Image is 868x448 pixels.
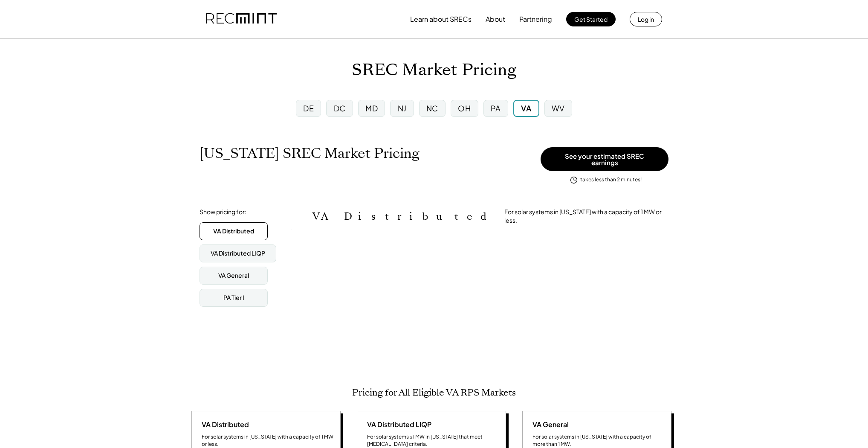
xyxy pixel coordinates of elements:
div: NJ [398,103,407,113]
div: PA [491,103,501,113]
div: VA General [218,271,249,280]
div: MD [365,103,378,113]
div: WV [552,103,565,113]
div: For solar systems ≤1 MW in [US_STATE] that meet [MEDICAL_DATA] criteria. [367,433,499,448]
div: PA Tier I [223,294,244,302]
button: Learn about SRECs [410,11,472,28]
button: See your estimated SREC earnings [541,147,668,171]
div: For solar systems in [US_STATE] with a capacity of 1 MW or less. [202,433,334,448]
div: VA Distributed LIQP [364,420,431,429]
h1: [US_STATE] SREC Market Pricing [200,145,420,162]
button: About [486,11,505,28]
div: OH [458,103,471,113]
div: VA [521,103,531,113]
div: DE [303,103,314,113]
div: DC [334,103,346,113]
div: VA Distributed LIQP [211,249,265,258]
button: Log in [630,12,662,26]
h2: VA Distributed [312,210,492,223]
button: Get Started [566,12,616,26]
div: Show pricing for: [200,208,246,216]
h1: SREC Market Pricing [352,60,516,80]
div: VA Distributed [198,420,249,429]
div: For solar systems in [US_STATE] with a capacity of 1 MW or less. [504,208,668,224]
div: takes less than 2 minutes! [580,176,642,183]
div: NC [426,103,438,113]
div: VA Distributed [213,227,254,236]
img: recmint-logotype%403x.png [206,5,277,34]
h2: Pricing for All Eligible VA RPS Markets [352,387,516,398]
button: Partnering [519,11,552,28]
div: VA General [529,420,569,429]
div: For solar systems in [US_STATE] with a capacity of more than 1 MW. [532,433,665,448]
